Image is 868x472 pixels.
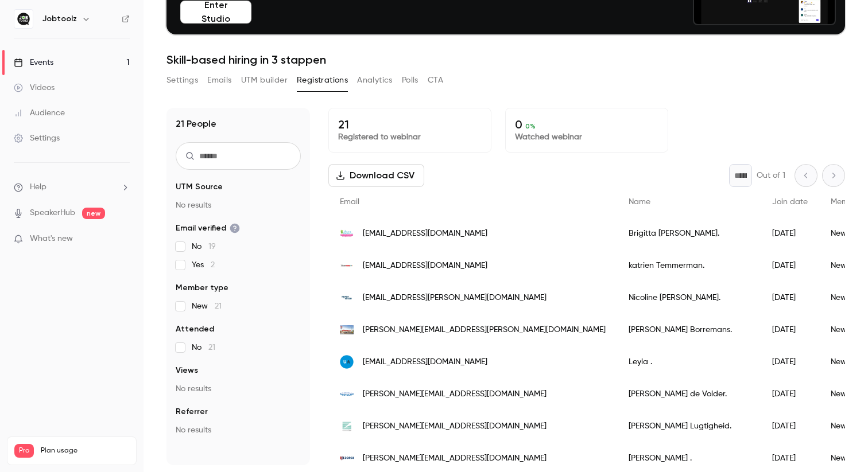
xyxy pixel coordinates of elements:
[176,424,301,436] p: No results
[44,68,103,75] div: Domain Overview
[176,383,301,395] p: No results
[14,444,34,458] span: Pro
[14,57,53,68] div: Events
[208,344,215,352] span: 21
[363,356,487,368] span: [EMAIL_ADDRESS][DOMAIN_NAME]
[176,323,214,335] span: Attended
[176,181,223,193] span: UTM Source
[192,342,215,353] span: No
[32,18,56,28] div: v 4.0.25
[761,346,819,378] div: [DATE]
[363,324,606,336] span: [PERSON_NAME][EMAIL_ADDRESS][PERSON_NAME][DOMAIN_NAME]
[176,181,301,436] section: facet-groups
[617,249,761,282] div: katrien Temmerman.
[338,131,482,143] p: Registered to webinar
[363,228,487,240] span: [EMAIL_ADDRESS][DOMAIN_NAME]
[42,13,77,25] h6: Jobtoolz
[192,259,215,271] span: Yes
[428,71,443,89] button: CTA
[114,67,123,76] img: tab_keywords_by_traffic_grey.svg
[515,131,658,143] p: Watched webinar
[14,181,130,193] li: help-dropdown-opener
[617,410,761,442] div: [PERSON_NAME] Lugtigheid.
[363,388,547,400] span: [PERSON_NAME][EMAIL_ADDRESS][DOMAIN_NAME]
[30,233,73,245] span: What's new
[207,71,231,89] button: Emails
[772,198,808,206] span: Join date
[176,365,198,376] span: Views
[41,446,129,455] span: Plan usage
[338,118,482,131] p: 21
[617,282,761,314] div: Nicoline [PERSON_NAME].
[340,227,354,240] img: deonlinedrogist.nl
[340,291,354,305] img: riverwise.nl
[18,30,28,39] img: website_grey.svg
[18,18,28,28] img: logo_orange.svg
[215,302,222,310] span: 21
[14,107,65,119] div: Audience
[176,406,208,418] span: Referrer
[176,223,240,234] span: Email verified
[192,301,222,312] span: New
[241,71,288,89] button: UTM builder
[340,259,354,272] img: weerwerk.be
[211,261,215,269] span: 2
[617,378,761,410] div: [PERSON_NAME] de Volder.
[761,314,819,346] div: [DATE]
[629,198,650,206] span: Name
[31,67,40,76] img: tab_domain_overview_orange.svg
[82,208,105,219] span: new
[208,243,216,251] span: 19
[340,325,354,334] img: circlekeurope.com
[166,71,198,89] button: Settings
[761,378,819,410] div: [DATE]
[14,82,55,93] div: Videos
[180,1,251,24] button: Enter Studio
[617,314,761,346] div: [PERSON_NAME] Borremans.
[14,132,60,144] div: Settings
[757,170,785,181] p: Out of 1
[340,198,359,206] span: Email
[402,71,418,89] button: Polls
[166,53,845,67] h1: Skill-based hiring in 3 stappen
[328,164,424,187] button: Download CSV
[340,387,354,401] img: copaco.com
[30,181,46,193] span: Help
[761,282,819,314] div: [DATE]
[363,292,547,304] span: [EMAIL_ADDRESS][PERSON_NAME][DOMAIN_NAME]
[340,451,354,465] img: zorgi.be
[617,346,761,378] div: Leyla .
[761,217,819,249] div: [DATE]
[761,249,819,282] div: [DATE]
[14,10,33,28] img: Jobtoolz
[515,118,658,131] p: 0
[340,419,354,433] img: zeist.nl
[176,117,216,131] h1: 21 People
[30,207,75,219] a: SpeakerHub
[30,30,126,39] div: Domain: [DOMAIN_NAME]
[176,282,228,294] span: Member type
[357,71,393,89] button: Analytics
[192,241,216,252] span: No
[363,260,487,272] span: [EMAIL_ADDRESS][DOMAIN_NAME]
[176,200,301,211] p: No results
[363,453,547,465] span: [PERSON_NAME][EMAIL_ADDRESS][DOMAIN_NAME]
[525,122,536,130] span: 0 %
[761,410,819,442] div: [DATE]
[297,71,348,89] button: Registrations
[127,68,193,75] div: Keywords by Traffic
[617,217,761,249] div: Brigitta [PERSON_NAME].
[116,234,130,244] iframe: Noticeable Trigger
[340,355,354,369] img: unique.nl
[363,420,547,432] span: [PERSON_NAME][EMAIL_ADDRESS][DOMAIN_NAME]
